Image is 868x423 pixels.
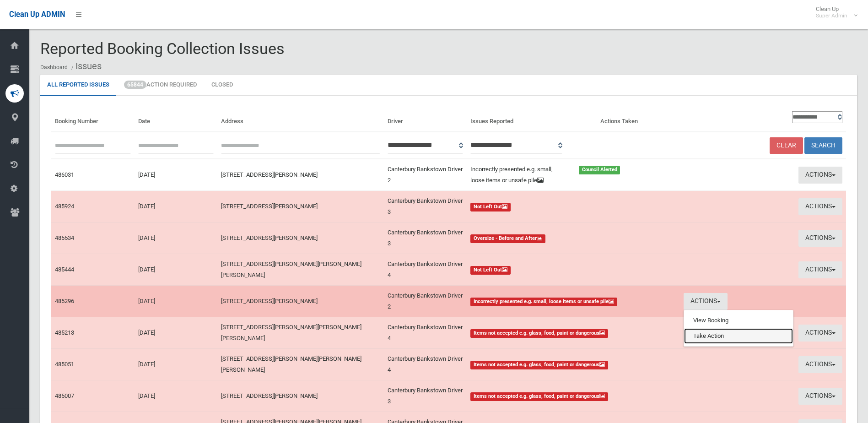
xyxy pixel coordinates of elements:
[217,286,383,317] td: [STREET_ADDRESS][PERSON_NAME]
[55,234,74,241] a: 485534
[135,222,218,254] td: [DATE]
[465,164,573,186] div: Incorrectly presented e.g. small, loose items or unsafe pile
[55,392,74,399] a: 485007
[770,137,803,154] a: Clear
[55,203,74,210] a: 485924
[579,166,620,174] span: Council Alerted
[684,328,793,344] a: Take Action
[798,167,842,184] button: Actions
[470,359,676,370] a: Items not accepted e.g. glass, food, paint or dangerous
[124,81,146,89] span: 65844
[135,107,218,132] th: Date
[384,222,467,254] td: Canterbury Bankstown Driver 3
[135,380,218,412] td: [DATE]
[217,191,383,222] td: [STREET_ADDRESS][PERSON_NAME]
[135,286,218,317] td: [DATE]
[470,327,676,338] a: Items not accepted e.g. glass, food, paint or dangerous
[384,107,467,132] th: Driver
[470,203,511,211] span: Not Left Out
[135,254,218,286] td: [DATE]
[816,12,847,19] small: Super Admin
[804,137,842,154] button: Search
[217,254,383,286] td: [STREET_ADDRESS][PERSON_NAME][PERSON_NAME][PERSON_NAME]
[470,201,676,212] a: Not Left Out
[135,349,218,380] td: [DATE]
[205,75,240,96] a: Closed
[470,390,676,401] a: Items not accepted e.g. glass, food, paint or dangerous
[798,325,842,342] button: Actions
[40,64,68,70] a: Dashboard
[135,159,218,191] td: [DATE]
[798,198,842,215] button: Actions
[470,264,676,275] a: Not Left Out
[55,171,74,178] a: 486031
[217,222,383,254] td: [STREET_ADDRESS][PERSON_NAME]
[684,293,728,310] button: Actions
[470,296,676,307] a: Incorrectly presented e.g. small, loose items or unsafe pile
[467,107,597,132] th: Issues Reported
[470,234,545,243] span: Oversize - Before and After
[798,261,842,278] button: Actions
[69,58,102,75] li: Issues
[40,75,116,96] a: All Reported Issues
[384,191,467,222] td: Canterbury Bankstown Driver 3
[55,361,74,368] a: 485051
[470,329,608,338] span: Items not accepted e.g. glass, food, paint or dangerous
[798,356,842,373] button: Actions
[40,39,285,58] span: Reported Booking Collection Issues
[470,361,608,369] span: Items not accepted e.g. glass, food, paint or dangerous
[384,317,467,349] td: Canterbury Bankstown Driver 4
[798,230,842,247] button: Actions
[470,233,676,244] a: Oversize - Before and After
[470,392,608,401] span: Items not accepted e.g. glass, food, paint or dangerous
[117,75,204,96] a: 65844Action Required
[55,329,74,336] a: 485213
[51,107,135,132] th: Booking Number
[217,317,383,349] td: [STREET_ADDRESS][PERSON_NAME][PERSON_NAME][PERSON_NAME]
[384,349,467,380] td: Canterbury Bankstown Driver 4
[684,313,793,328] a: View Booking
[9,10,65,19] span: Clean Up ADMIN
[217,159,383,191] td: [STREET_ADDRESS][PERSON_NAME]
[55,266,74,273] a: 485444
[384,159,467,191] td: Canterbury Bankstown Driver 2
[55,298,74,304] a: 485296
[470,266,511,275] span: Not Left Out
[135,191,218,222] td: [DATE]
[597,107,680,132] th: Actions Taken
[470,164,676,186] a: Incorrectly presented e.g. small, loose items or unsafe pile Council Alerted
[798,388,842,405] button: Actions
[384,254,467,286] td: Canterbury Bankstown Driver 4
[217,349,383,380] td: [STREET_ADDRESS][PERSON_NAME][PERSON_NAME][PERSON_NAME]
[470,298,617,306] span: Incorrectly presented e.g. small, loose items or unsafe pile
[217,107,383,132] th: Address
[811,5,857,19] span: Clean Up
[384,286,467,317] td: Canterbury Bankstown Driver 2
[135,317,218,349] td: [DATE]
[384,380,467,412] td: Canterbury Bankstown Driver 3
[217,380,383,412] td: [STREET_ADDRESS][PERSON_NAME]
